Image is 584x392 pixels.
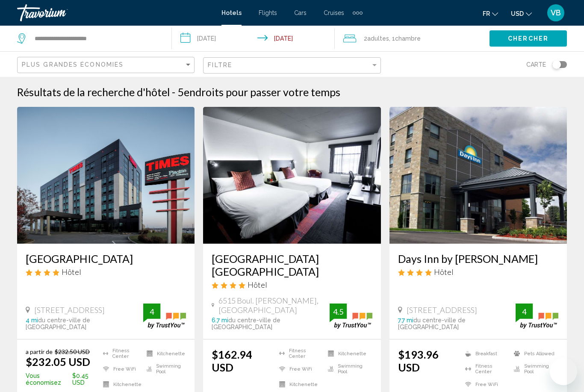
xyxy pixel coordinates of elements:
img: Hotel image [17,107,195,244]
button: Chercher [490,30,567,46]
ins: $162.94 USD [212,348,252,374]
div: 4 star Hotel [398,267,558,277]
span: 6.7 mi [212,317,228,324]
span: Filtre [208,62,232,68]
span: [STREET_ADDRESS] [34,305,105,315]
span: fr [483,10,490,17]
li: Kitchenette [275,379,324,390]
a: [GEOGRAPHIC_DATA] [GEOGRAPHIC_DATA] [212,252,372,278]
span: du centre-ville de [GEOGRAPHIC_DATA] [26,317,90,330]
li: Pets Allowed [510,348,558,359]
img: trustyou-badge.svg [330,304,372,329]
button: Extra navigation items [353,6,363,20]
li: Free WiFi [99,363,142,374]
span: VB [551,9,561,17]
span: [STREET_ADDRESS] [407,305,477,315]
span: Chambre [395,35,421,42]
span: a partir de [26,348,53,355]
p: $0.45 USD [26,372,99,386]
del: $232.50 USD [55,348,90,355]
img: trustyou-badge.svg [143,304,186,329]
span: Hôtel [248,280,267,289]
span: Carte [526,59,546,71]
a: Travorium [17,4,213,21]
span: - [172,85,175,98]
button: Change language [483,7,498,20]
li: Free WiFi [275,363,324,374]
li: Kitchenette [99,379,142,390]
h2: 5 [177,85,340,98]
div: 4 [516,307,533,317]
a: Flights [259,9,277,16]
img: Hotel image [389,107,567,244]
span: Chercher [508,35,549,42]
li: Swimming Pool [324,363,372,374]
span: 4 mi [26,317,38,324]
div: 4 star Hotel [212,280,372,289]
span: endroits pour passer votre temps [184,85,340,98]
div: 4.5 [330,307,347,317]
span: du centre-ville de [GEOGRAPHIC_DATA] [212,317,280,330]
div: 4 star Hotel [26,267,186,277]
button: Check-in date: Aug 11, 2025 Check-out date: Aug 12, 2025 [172,26,335,51]
button: User Menu [545,4,567,22]
li: Fitness Center [461,363,510,374]
span: , 1 [389,32,421,44]
button: Travelers: 2 adults, 0 children [335,26,490,51]
span: Hôtel [62,267,81,277]
span: 7.7 mi [398,317,413,324]
a: Days Inn by [PERSON_NAME] [398,252,558,265]
mat-select: Sort by [22,62,192,69]
a: Cruises [324,9,344,16]
a: Cars [294,9,307,16]
a: [GEOGRAPHIC_DATA] [26,252,186,265]
li: Breakfast [461,348,510,359]
iframe: Bouton de lancement de la fenêtre de messagerie [550,358,577,385]
button: Change currency [511,7,532,20]
li: Kitchenette [324,348,372,359]
ins: $193.96 USD [398,348,439,374]
button: Toggle map [546,61,567,68]
li: Kitchenette [142,348,186,359]
li: Fitness Center [275,348,324,359]
img: trustyou-badge.svg [516,304,558,329]
span: du centre-ville de [GEOGRAPHIC_DATA] [398,317,466,330]
li: Fitness Center [99,348,142,359]
ins: $232.05 USD [26,355,90,368]
span: 2 [364,32,389,44]
a: Hotels [221,9,242,16]
button: Filter [203,57,380,74]
li: Swimming Pool [142,363,186,374]
span: Vous économisez [26,372,70,386]
span: USD [511,10,524,17]
span: Hôtel [434,267,454,277]
img: Hotel image [203,107,380,244]
span: Adultes [367,35,389,42]
div: 4 [143,307,160,317]
li: Swimming Pool [510,363,558,374]
h1: Résultats de la recherche d'hôtel [17,85,170,98]
span: 6515 Boul. [PERSON_NAME], [GEOGRAPHIC_DATA] [218,296,329,315]
li: Free WiFi [461,379,510,390]
span: Plus grandes économies [22,61,124,68]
